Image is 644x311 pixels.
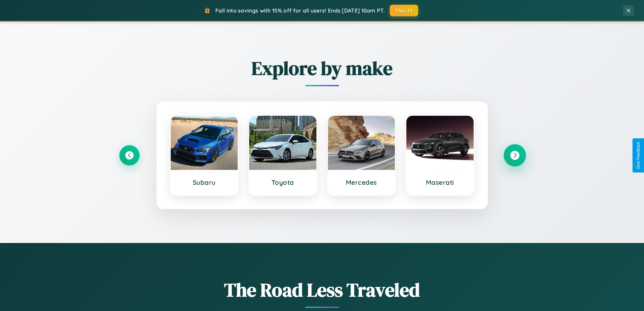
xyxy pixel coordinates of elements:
[215,7,385,14] span: Fall into savings with 15% off for all users! Ends [DATE] 10am PT.
[256,178,310,186] h3: Toyota
[413,178,467,186] h3: Maserati
[390,5,418,16] button: FALL15
[177,178,231,186] h3: Subaru
[119,277,525,303] h1: The Road Less Traveled
[119,55,525,81] h2: Explore by make
[636,142,641,169] div: Give Feedback
[335,178,388,186] h3: Mercedes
